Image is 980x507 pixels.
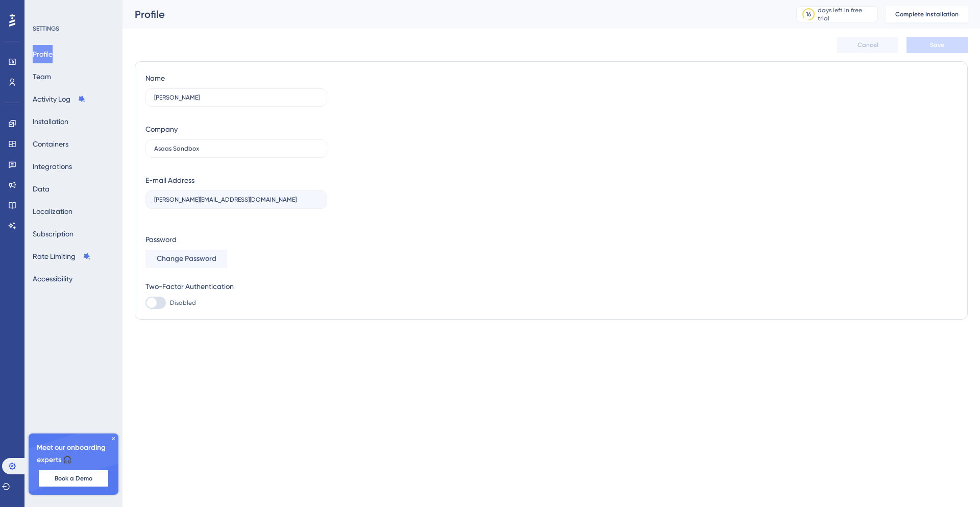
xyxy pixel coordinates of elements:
[145,233,327,246] div: Password
[145,280,327,293] div: Two-Factor Authentication
[157,253,216,265] span: Change Password
[135,7,771,21] div: Profile
[886,6,968,22] button: Complete Installation
[33,270,72,288] button: Accessibility
[895,10,959,18] span: Complete Installation
[33,90,86,108] button: Activity Log
[55,474,92,482] span: Book a Demo
[33,247,91,265] button: Rate Limiting
[857,41,878,49] span: Cancel
[145,72,165,84] div: Name
[818,6,874,22] div: days left in free trial
[39,470,108,487] button: Book a Demo
[145,123,178,135] div: Company
[33,202,72,221] button: Localization
[33,135,68,153] button: Containers
[170,299,196,307] span: Disabled
[154,94,318,101] input: Name Surname
[33,67,51,86] button: Team
[154,145,318,152] input: Company Name
[930,41,944,49] span: Save
[33,45,53,63] button: Profile
[145,174,194,186] div: E-mail Address
[33,180,50,198] button: Data
[806,10,812,18] div: 16
[33,157,72,176] button: Integrations
[145,250,227,268] button: Change Password
[837,37,898,53] button: Cancel
[33,225,73,243] button: Subscription
[906,37,968,53] button: Save
[37,442,110,466] span: Meet our onboarding experts 🎧
[33,112,68,131] button: Installation
[33,25,115,33] div: SETTINGS
[154,196,318,203] input: E-mail Address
